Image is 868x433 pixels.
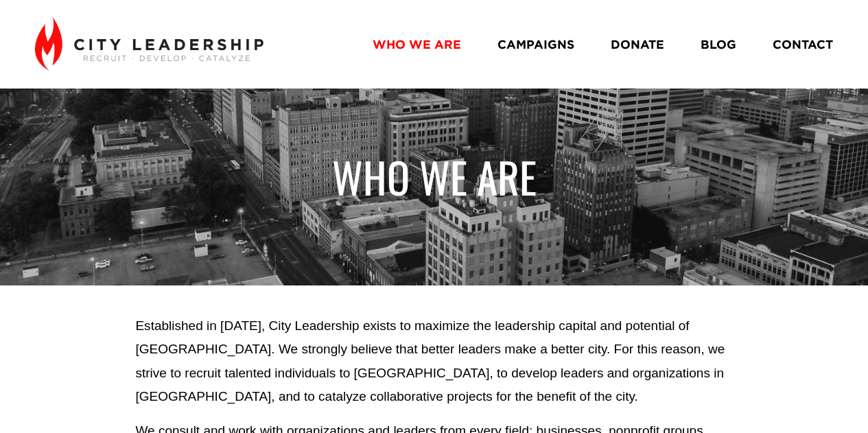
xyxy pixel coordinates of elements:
[373,32,461,56] a: WHO WE ARE
[611,32,664,56] a: DONATE
[35,17,263,71] img: City Leadership - Recruit. Develop. Catalyze.
[773,32,833,56] a: CONTACT
[135,314,732,408] p: Established in [DATE], City Leadership exists to maximize the leadership capital and potential of...
[135,151,732,203] h1: WHO WE ARE
[497,32,574,56] a: CAMPAIGNS
[701,32,736,56] a: BLOG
